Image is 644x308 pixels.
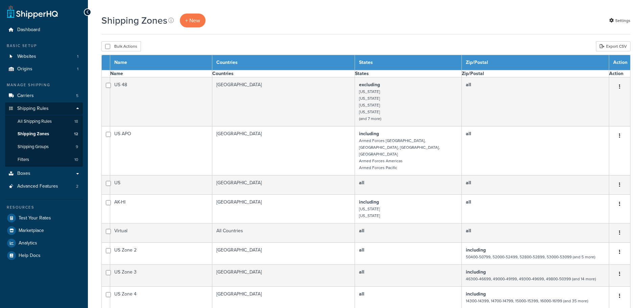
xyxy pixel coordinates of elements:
[609,55,630,70] th: Action
[5,63,83,75] li: Origins
[76,184,78,189] span: 2
[19,240,37,246] span: Analytics
[466,298,588,304] small: 14300-14399, 14700-14799, 15000-15399, 16000-16199 (and 35 more)
[359,213,380,219] small: [US_STATE]
[359,130,379,137] b: including
[609,70,630,77] th: Action
[212,175,355,195] td: [GEOGRAPHIC_DATA]
[5,43,83,49] div: Basic Setup
[7,5,58,19] a: ShipperHQ Home
[110,77,212,126] td: US 48
[5,90,83,102] a: Carriers 5
[466,179,471,186] b: all
[359,89,380,95] small: [US_STATE]
[17,66,32,72] span: Origins
[18,144,49,150] span: Shipping Groups
[359,158,403,164] small: Armed Forces Americas
[5,128,83,140] a: Shipping Zones 12
[5,102,83,115] a: Shipping Rules
[17,54,36,60] span: Websites
[110,175,212,195] td: US
[101,14,167,27] h1: Shipping Zones
[212,126,355,175] td: [GEOGRAPHIC_DATA]
[466,130,471,137] b: all
[5,250,83,262] a: Help Docs
[19,215,51,221] span: Test Your Rates
[5,237,83,249] a: Analytics
[466,254,595,260] small: 50400-50799, 52000-52499, 52800-52899, 53000-53099 (and 5 more)
[359,198,379,206] b: including
[5,128,83,140] li: Shipping Zones
[19,228,44,234] span: Marketplace
[461,55,609,70] th: Zip/Postal
[18,131,49,137] span: Shipping Zones
[5,50,83,63] li: Websites
[466,246,486,254] b: including
[5,224,83,237] a: Marketplace
[359,227,364,234] b: all
[212,243,355,265] td: [GEOGRAPHIC_DATA]
[359,102,380,108] small: [US_STATE]
[212,265,355,287] td: [GEOGRAPHIC_DATA]
[5,180,83,193] li: Advanced Features
[5,212,83,224] a: Test Your Rates
[180,14,206,27] a: + New
[609,16,630,25] a: Settings
[17,184,58,189] span: Advanced Features
[5,180,83,193] a: Advanced Features 2
[5,205,83,210] div: Resources
[212,55,355,70] th: Countries
[5,90,83,102] li: Carriers
[466,290,486,298] b: including
[76,93,78,99] span: 5
[110,70,212,77] th: Name
[359,81,380,88] b: excluding
[17,93,34,99] span: Carriers
[359,268,364,276] b: all
[466,198,471,206] b: all
[359,290,364,298] b: all
[5,63,83,75] a: Origins 1
[212,70,355,77] th: Countries
[5,115,83,128] a: All Shipping Rules 18
[5,24,83,36] a: Dashboard
[17,27,40,33] span: Dashboard
[5,82,83,88] div: Manage Shipping
[18,157,29,163] span: Filters
[5,141,83,153] a: Shipping Groups 9
[359,246,364,254] b: all
[466,276,596,282] small: 46300-46699, 49000-49199, 49300-49699, 49800-50399 (and 14 more)
[5,115,83,128] li: All Shipping Rules
[212,223,355,243] td: All Countries
[212,77,355,126] td: [GEOGRAPHIC_DATA]
[18,119,52,124] span: All Shipping Rules
[359,109,380,115] small: [US_STATE]
[359,206,380,212] small: [US_STATE]
[5,153,83,166] a: Filters 10
[110,265,212,287] td: US Zone 3
[596,41,630,51] a: Export CSV
[17,106,49,112] span: Shipping Rules
[19,253,41,259] span: Help Docs
[5,167,83,180] a: Boxes
[74,119,78,124] span: 18
[355,70,461,77] th: States
[77,54,78,60] span: 1
[185,17,200,24] span: + New
[359,116,381,122] small: (and 7 more)
[74,157,78,163] span: 10
[359,138,440,157] small: Armed Forces [GEOGRAPHIC_DATA], [GEOGRAPHIC_DATA], [GEOGRAPHIC_DATA], [GEOGRAPHIC_DATA]
[5,141,83,153] li: Shipping Groups
[5,50,83,63] a: Websites 1
[74,131,78,137] span: 12
[359,95,380,101] small: [US_STATE]
[17,171,30,176] span: Boxes
[359,165,397,171] small: Armed Forces Pacific
[466,268,486,276] b: including
[466,227,471,234] b: all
